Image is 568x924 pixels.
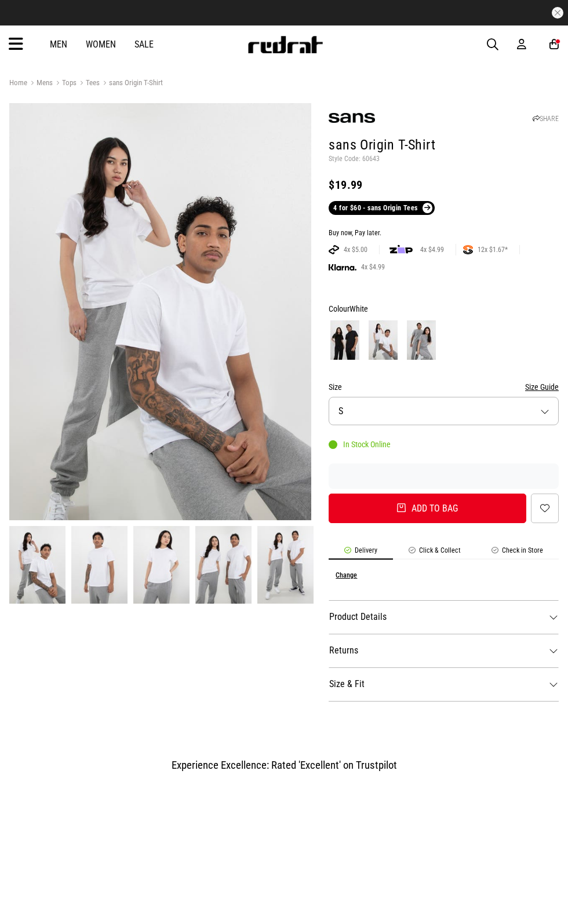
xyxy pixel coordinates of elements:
iframe: Customer reviews powered by Trustpilot [9,783,559,922]
img: KLARNA [329,264,356,271]
span: 4x $5.00 [339,245,372,254]
button: S [329,397,559,425]
div: Size [329,380,559,394]
img: Black [330,320,359,360]
div: Colour [329,302,559,316]
img: Sans Origin T-shirt in White [133,526,190,604]
dt: Size & Fit [329,667,559,701]
span: S [338,406,343,417]
dt: Returns [329,634,559,667]
div: Buy now, Pay later. [329,229,559,238]
a: Sale [134,39,154,50]
span: 12x $1.67* [473,245,512,254]
iframe: Customer reviews powered by Trustpilot [197,7,371,19]
img: AFTERPAY [329,245,339,254]
img: Sans Origin T-shirt in White [71,526,128,604]
h1: sans Origin T-Shirt [329,136,559,155]
a: Home [9,78,27,87]
a: 4 for $60 - sans Origin Tees [329,201,435,215]
div: $19.99 [329,178,559,192]
a: Tees [77,78,100,89]
a: SHARE [533,115,559,123]
img: sans [329,113,375,123]
img: Sans Origin T-shirt in White [195,526,252,604]
button: Size Guide [525,380,559,394]
div: In Stock Online [329,440,391,449]
img: Grey Marle [407,320,436,360]
li: Click & Collect [393,546,476,560]
button: Change [336,571,357,579]
img: Redrat logo [247,36,323,53]
li: Check in Store [476,546,559,560]
span: White [349,304,368,313]
a: Women [86,39,116,50]
img: Sans Origin T-shirt in White [257,526,314,604]
span: 4x $4.99 [356,262,389,272]
img: SPLITPAY [463,245,473,254]
button: Next [6,563,13,564]
a: Men [50,39,67,50]
img: White [369,320,398,360]
dt: Product Details [329,600,559,634]
h3: Experience Excellence: Rated 'Excellent' on Trustpilot [9,759,559,772]
img: zip [389,244,413,255]
span: 4x $4.99 [416,245,449,254]
a: sans Origin T-Shirt [100,78,163,89]
a: Tops [53,78,77,89]
img: Sans Origin T-shirt in White [9,526,65,604]
li: Delivery [329,546,393,560]
p: Style Code: 60643 [329,155,559,164]
button: Add to bag [329,494,526,523]
iframe: Customer reviews powered by Trustpilot [329,470,559,482]
img: Sans Origin T-shirt in White [9,103,312,520]
a: Mens [27,78,53,89]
